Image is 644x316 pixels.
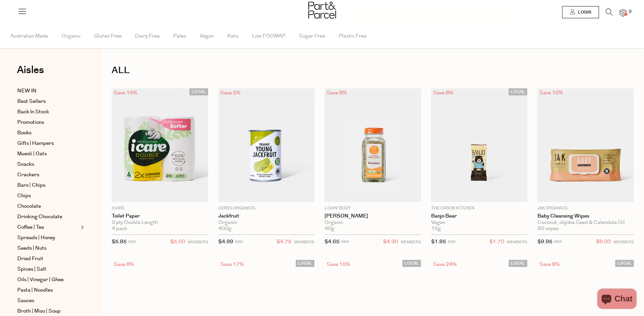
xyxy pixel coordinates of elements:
a: Muesli | Oats [17,150,79,158]
a: Pasta | Noodles [17,286,79,294]
a: Sauces [17,297,79,305]
a: Bars | Chips [17,181,79,189]
img: Toilet Paper [112,88,208,202]
span: Spreads | Honey [17,234,55,242]
small: MEMBERS [294,240,314,245]
span: Login [576,9,591,15]
span: LOCAL [509,260,527,267]
a: Spreads | Honey [17,234,79,242]
a: Coffee | Tea [17,223,79,231]
span: Oils | Vinegar | Ghee [17,276,64,284]
span: 40g [325,226,334,232]
a: Toilet Paper [112,213,208,219]
a: Promotions [17,118,79,127]
span: Dried Fruit [17,255,43,263]
a: Jackfruit [218,213,315,219]
a: Broth | Miso | Soup [17,307,79,315]
div: Coconut, Jojoba Seed & Calendula Oil [537,220,634,226]
span: $4.65 [325,238,339,245]
div: Save 8% [112,260,136,269]
small: RRP [235,240,243,245]
p: icare [112,205,208,211]
div: Save 8% [431,88,456,97]
div: Save 8% [325,88,349,97]
a: Baby Cleansing Wipes [537,213,634,219]
span: $4.30 [383,238,398,246]
div: Vegan [431,220,528,226]
a: Chocolate [17,202,79,210]
span: LOCAL [402,260,421,267]
span: Low FODMAP [252,24,285,48]
span: LOCAL [615,260,634,267]
div: Save 10% [537,88,565,97]
p: Jak Organics [537,205,634,211]
small: MEMBERS [614,240,634,245]
span: $5.85 [112,238,127,245]
a: Drinking Chocolate [17,213,79,221]
span: $4.99 [218,238,233,245]
a: Books [17,129,79,137]
span: NEW IN [17,87,37,95]
span: Australian Made [10,24,48,48]
div: Save 15% [325,260,352,269]
img: Rosemary [325,88,421,202]
small: MEMBERS [401,240,421,245]
span: Gifts | Hampers [17,139,54,148]
button: Expand/Collapse Coffee | Tea [79,223,84,231]
a: Login [562,6,599,18]
a: Dried Fruit [17,255,79,263]
small: RRP [341,240,349,245]
small: MEMBERS [188,240,208,245]
a: Chips [17,192,79,200]
a: Back In Stock [17,108,79,116]
span: Vegan [200,24,214,48]
span: Bars | Chips [17,181,45,189]
img: Banjo Bear [431,88,528,202]
span: Dairy Free [135,24,160,48]
span: LOCAL [190,88,208,95]
span: 4 pack [112,226,127,232]
a: Spices | Salt [17,265,79,273]
span: Spices | Salt [17,265,46,273]
span: 15g [431,226,441,232]
inbox-online-store-chat: Shopify online store chat [595,289,639,311]
div: Organic [325,220,421,226]
a: NEW IN [17,87,79,95]
div: 3 ply Double Length [112,220,208,226]
span: Coffee | Tea [17,223,44,231]
small: RRP [554,240,562,245]
div: Save 24% [431,260,459,269]
a: Best Sellers [17,97,79,106]
a: Oils | Vinegar | Ghee [17,276,79,284]
span: Paleo [173,24,186,48]
a: Aisles [17,65,44,82]
span: Muesli | Oats [17,150,47,158]
span: 400g [218,226,231,232]
span: Chocolate [17,202,41,210]
span: $5.00 [170,238,185,246]
span: Gluten Free [94,24,121,48]
span: $9.00 [596,238,611,246]
div: Save 15% [112,88,139,97]
span: Plastic Free [339,24,367,48]
p: The Carob Kitchen [431,205,528,211]
span: Back In Stock [17,108,49,116]
span: Sugar Free [299,24,325,48]
span: Drinking Chocolate [17,213,62,221]
span: LOCAL [509,88,527,95]
span: Snacks [17,160,34,168]
a: Gifts | Hampers [17,139,79,148]
div: Save 8% [537,260,562,269]
span: Keto [227,24,239,48]
h1: ALL [112,63,634,78]
span: Organic [62,24,81,48]
a: 0 [620,9,626,16]
div: Save 17% [218,260,246,269]
span: 60 wipes [537,226,558,232]
img: Baby Cleansing Wipes [537,88,634,202]
span: $1.85 [431,238,446,245]
span: Books [17,129,31,137]
small: MEMBERS [507,240,527,245]
span: $9.95 [537,238,552,245]
span: Aisles [17,63,44,77]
